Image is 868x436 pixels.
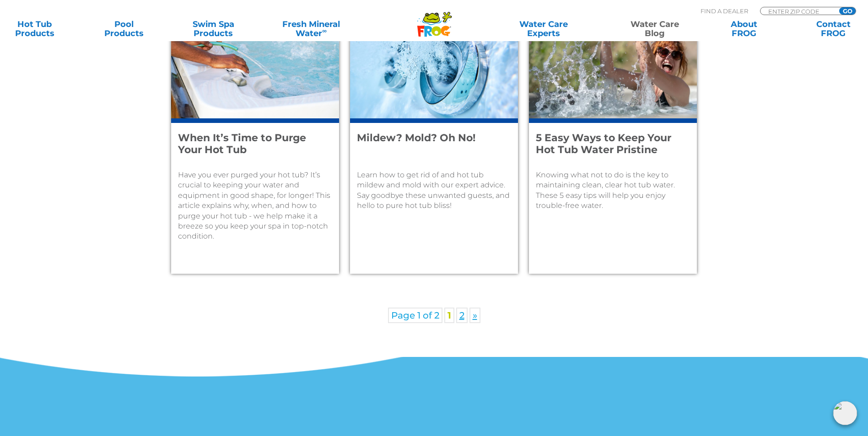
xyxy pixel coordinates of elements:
p: Have you ever purged your hot tub? It’s crucial to keeping your water and equipment in good shape... [178,170,332,242]
img: Underwater shot of silver hot tub jets [350,1,518,118]
a: Swim SpaProducts [178,20,248,38]
span: Page 1 of 2 [388,308,442,323]
a: Fresh MineralWater∞ [268,20,355,38]
input: Zip Code Form [767,7,829,15]
p: Learn how to get rid of and hot tub mildew and mold with our expert advice. Say goodbye these unw... [357,170,511,211]
a: Water CareExperts [487,20,600,38]
a: Next Page [469,308,480,323]
h4: Mildew? Mold? Oh No! [357,132,499,156]
a: 2 [456,308,468,323]
img: Hands on the side of a hot tub filling it with a green garden hose [171,1,339,118]
a: PoolProducts [89,20,159,38]
input: GO [839,7,856,15]
p: Knowing what not to do is the key to maintaining clean, clear hot tub water. These 5 easy tips wi... [536,170,690,211]
img: openIcon [833,401,857,425]
a: ContactFROG [798,20,868,38]
span: 1 [444,308,454,323]
a: Underwater shot of silver hot tub jetsMildew? Mold? Oh No!Learn how to get rid of and hot tub mil... [350,1,518,274]
a: A woman in a black swimsuit and sunglasses splashes water in the hot tub with her hands. She is s... [529,1,697,274]
img: A woman in a black swimsuit and sunglasses splashes water in the hot tub with her hands. She is s... [529,1,697,118]
a: AboutFROG [709,20,779,38]
h4: When It’s Time to Purge Your Hot Tub [178,132,320,156]
a: Hands on the side of a hot tub filling it with a green garden hoseWhen It’s Time to Purge Your Ho... [171,1,339,274]
sup: ∞ [322,27,327,34]
h4: 5 Easy Ways to Keep Your Hot Tub Water Pristine [536,132,678,156]
a: Water CareBlog [620,20,690,38]
p: Find A Dealer [701,7,748,15]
